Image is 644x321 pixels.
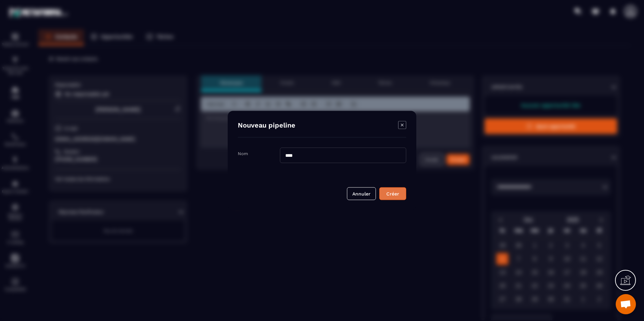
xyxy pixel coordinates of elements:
div: Ouvrir le chat [616,294,636,314]
button: Annuler [347,187,376,200]
h4: Nouveau pipeline [238,121,295,131]
div: Créer [384,190,402,197]
label: Nom [238,151,248,156]
button: Créer [379,187,406,200]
